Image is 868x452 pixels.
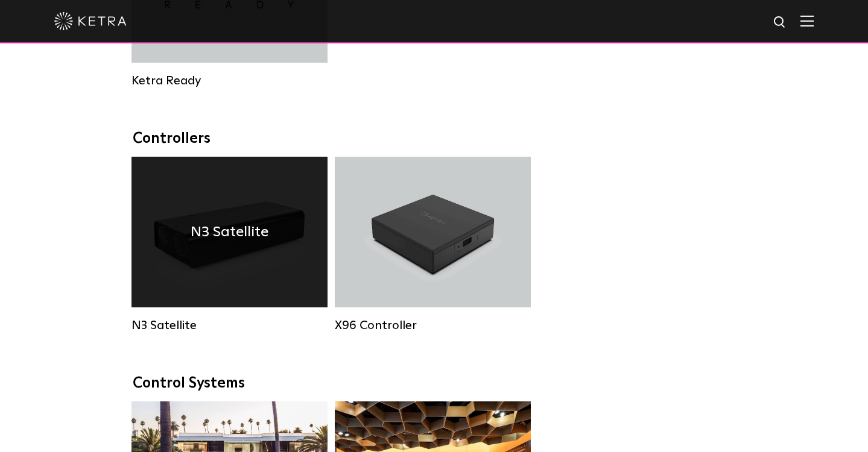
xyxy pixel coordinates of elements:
[800,15,814,27] img: Hamburger%20Nav.svg
[131,74,328,88] div: Ketra Ready
[335,157,531,334] a: X96 Controller X96 Controller
[191,221,268,243] h4: N3 Satellite
[54,12,127,30] img: ketra-logo-2019-white
[133,375,736,392] div: Control Systems
[133,130,736,148] div: Controllers
[131,318,328,333] div: N3 Satellite
[335,318,531,333] div: X96 Controller
[773,15,788,30] img: search icon
[131,157,328,334] a: N3 Satellite N3 Satellite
